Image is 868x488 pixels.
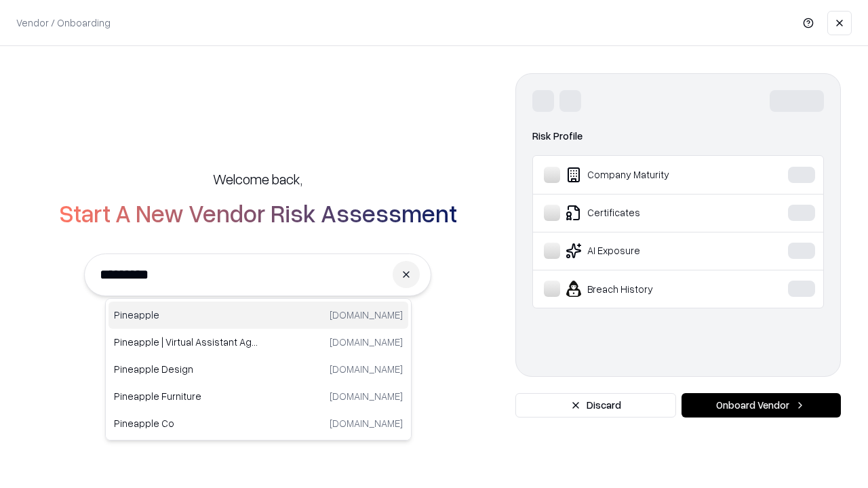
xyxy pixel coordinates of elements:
[544,281,747,297] div: Breach History
[59,199,457,226] h2: Start A New Vendor Risk Assessment
[114,362,258,376] p: Pineapple Design
[682,393,841,418] button: Onboard Vendor
[114,335,258,349] p: Pineapple | Virtual Assistant Agency
[114,416,258,430] p: Pineapple Co
[330,416,403,430] p: [DOMAIN_NAME]
[330,389,403,403] p: [DOMAIN_NAME]
[544,167,747,183] div: Company Maturity
[114,389,258,403] p: Pineapple Furniture
[532,128,824,144] div: Risk Profile
[330,335,403,349] p: [DOMAIN_NAME]
[330,308,403,322] p: [DOMAIN_NAME]
[114,308,258,322] p: Pineapple
[544,243,747,259] div: AI Exposure
[330,362,403,376] p: [DOMAIN_NAME]
[515,393,676,418] button: Discard
[16,16,111,30] p: Vendor / Onboarding
[213,169,302,188] h5: Welcome back,
[544,205,747,221] div: Certificates
[105,298,412,441] div: Suggestions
